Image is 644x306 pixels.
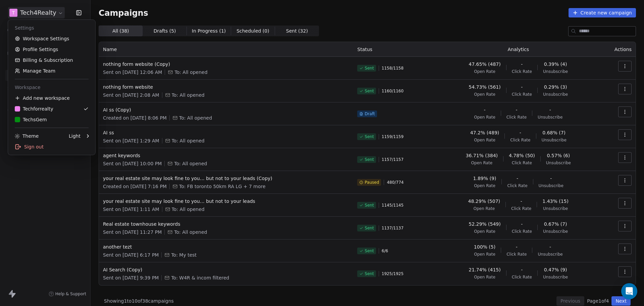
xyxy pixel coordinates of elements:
[15,116,47,123] div: TechsGem
[11,82,93,93] div: Workspace
[11,23,93,33] div: Settings
[11,65,93,76] a: Manage Team
[69,133,80,139] div: Light
[11,141,93,152] div: Sign out
[11,44,93,55] a: Profile Settings
[11,55,93,65] a: Billing & Subscription
[15,133,39,139] div: Theme
[11,93,93,103] div: Add new workspace
[15,105,53,112] div: Techforrealty
[11,33,93,44] a: Workspace Settings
